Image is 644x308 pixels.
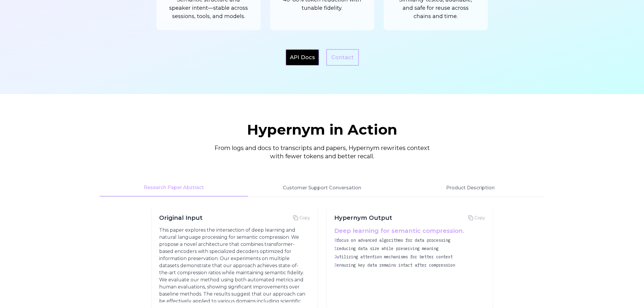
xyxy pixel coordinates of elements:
[337,254,453,259] span: utilizing attention mechanisms for better context
[159,214,203,222] h3: Original Input
[334,254,337,259] span: 2
[100,122,545,137] h2: Hypernym in Action
[334,238,337,243] span: 0
[299,215,310,221] span: Copy
[396,179,544,196] button: Product Description
[337,262,455,268] span: ensuring key data remains intact after compression
[474,215,485,221] span: Copy
[248,179,396,196] button: Customer Support Conversation
[209,144,436,160] p: From logs and docs to transcripts and papers, Hypernym rewrites context with fewer tokens and bet...
[100,179,248,196] button: Research Paper Abstract
[293,215,310,221] button: Copy
[326,49,359,66] a: Contact
[290,53,315,62] a: API Docs
[334,246,337,251] span: 1
[334,214,392,222] h3: Hypernym Output
[337,246,438,251] span: reducing data size while preserving meaning
[337,238,450,243] span: focus on advanced algorithms for data processing
[334,262,337,268] span: 3
[468,215,485,221] button: Copy
[334,227,483,235] h4: Deep learning for semantic compression.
